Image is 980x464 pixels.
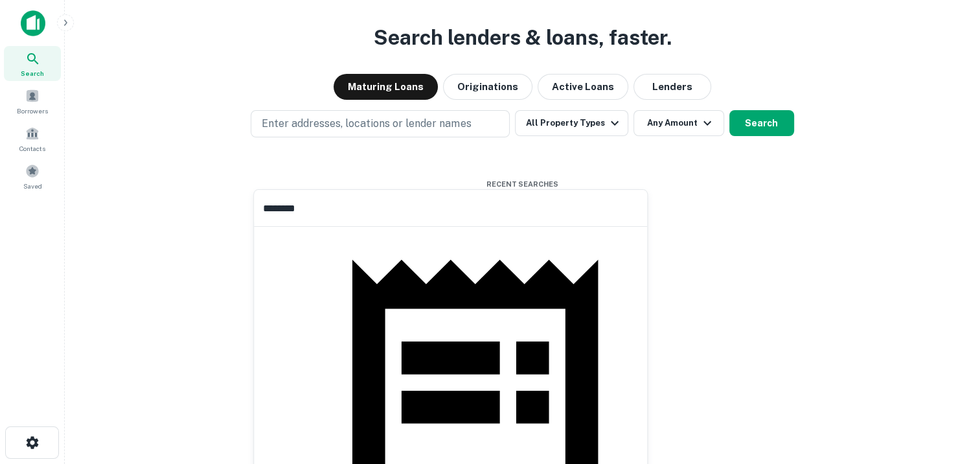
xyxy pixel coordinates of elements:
[443,74,532,100] button: Originations
[633,110,724,136] button: Any Amount
[23,181,42,191] span: Saved
[4,46,61,81] a: Search
[21,68,44,78] span: Search
[262,116,471,132] p: Enter addresses, locations or lender names
[17,106,48,116] span: Borrowers
[515,110,628,136] button: All Property Types
[4,159,61,194] a: Saved
[21,10,45,36] img: capitalize-icon.png
[538,74,628,100] button: Active Loans
[915,360,980,423] iframe: Chat Widget
[426,179,620,190] span: Recent Searches
[251,110,510,137] button: Enter addresses, locations or lender names
[4,121,61,156] a: Contacts
[374,22,672,53] h3: Search lenders & loans, faster.
[729,110,794,136] button: Search
[334,74,438,100] button: Maturing Loans
[4,84,61,119] a: Borrowers
[19,143,45,154] span: Contacts
[633,74,711,100] button: Lenders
